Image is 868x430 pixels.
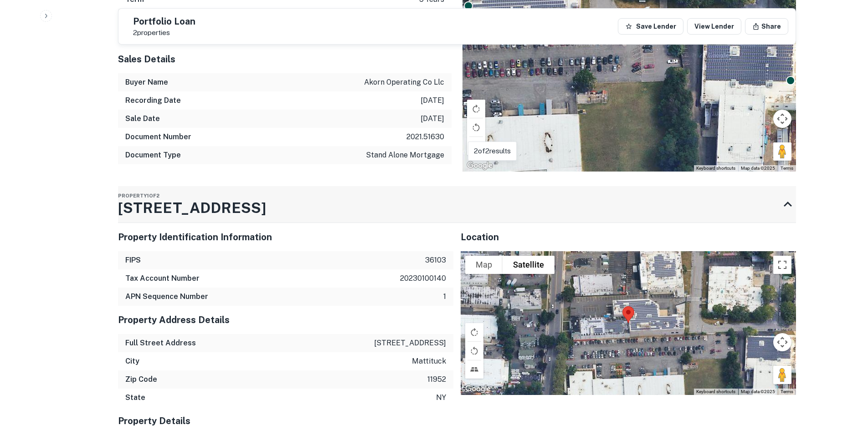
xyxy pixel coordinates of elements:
[741,166,775,171] span: Map data ©2025
[421,95,444,106] p: [DATE]
[125,95,181,106] h6: Recording Date
[443,291,446,302] p: 1
[745,18,788,35] button: Share
[467,100,485,118] button: Rotate map clockwise
[406,132,444,142] p: 2021.51630
[465,256,503,274] button: Show street map
[436,392,446,403] p: ny
[421,113,444,124] p: [DATE]
[125,113,160,124] h6: Sale Date
[412,356,446,367] p: mattituck
[133,29,195,37] p: 2 properties
[118,52,452,66] h5: Sales Details
[463,383,493,395] a: Open this area in Google Maps (opens a new window)
[118,313,453,327] h5: Property Address Details
[467,137,485,155] button: Tilt map
[465,360,483,379] button: Tilt map
[741,389,775,394] span: Map data ©2025
[125,150,181,161] h6: Document Type
[474,146,511,157] p: 2 of 2 results
[133,17,195,26] h5: Portfolio Loan
[118,193,159,198] span: Property 1 of 2
[125,132,191,142] h6: Document Number
[366,150,444,161] p: stand alone mortgage
[118,230,453,244] h5: Property Identification Information
[467,118,485,137] button: Rotate map counterclockwise
[425,255,446,266] p: 36103
[125,77,168,88] h6: Buyer Name
[773,142,791,161] button: Drag Pegman onto the map to open Street View
[773,333,791,351] button: Map camera controls
[773,256,791,274] button: Toggle fullscreen view
[822,357,868,401] iframe: Chat Widget
[125,273,200,284] h6: Tax Account Number
[125,291,208,302] h6: APN Sequence Number
[125,392,145,403] h6: State
[465,342,483,360] button: Rotate map counterclockwise
[463,383,493,395] img: Google
[696,165,735,172] button: Keyboard shortcuts
[374,338,446,349] p: [STREET_ADDRESS]
[781,389,793,394] a: Terms (opens in new tab)
[687,18,741,35] a: View Lender
[773,110,791,128] button: Map camera controls
[503,256,555,274] button: Show satellite imagery
[125,255,141,266] h6: FIPS
[781,166,793,171] a: Terms (opens in new tab)
[125,374,157,385] h6: Zip Code
[400,273,446,284] p: 20230100140
[118,414,453,428] h5: Property Details
[364,77,444,88] p: akorn operating co llc
[465,323,483,341] button: Rotate map clockwise
[118,197,266,219] h3: [STREET_ADDRESS]
[696,389,735,395] button: Keyboard shortcuts
[427,374,446,385] p: 11952
[118,186,796,223] div: Property1of2[STREET_ADDRESS]
[773,366,791,384] button: Drag Pegman onto the map to open Street View
[465,160,495,172] img: Google
[465,160,495,172] a: Open this area in Google Maps (opens a new window)
[618,18,683,35] button: Save Lender
[461,230,796,244] h5: Location
[125,338,196,349] h6: Full Street Address
[125,356,139,367] h6: City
